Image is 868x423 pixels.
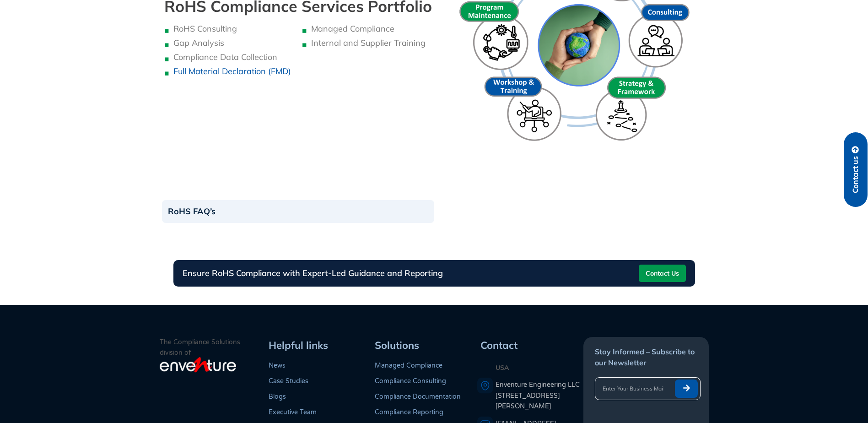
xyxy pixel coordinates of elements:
[595,380,671,398] input: Enter Your Business Mail ID
[160,356,236,374] img: enventure-light-logo_s
[311,23,436,34] li: Managed Compliance
[269,393,286,401] a: Blogs
[852,156,860,193] span: Contact us
[173,23,298,34] li: RoHS Consulting
[844,132,868,207] a: Contact us
[375,377,446,385] a: Compliance Consulting
[160,337,266,358] p: The Compliance Solutions division of
[639,265,686,282] a: Contact Us
[477,378,493,394] img: A pin icon representing a location
[311,38,436,49] li: Internal and Supplier Training
[173,66,291,76] a: Full Material Declaration (FMD)
[269,339,328,352] span: Helpful links
[375,339,419,352] span: Solutions
[173,52,298,63] li: Compliance Data Collection
[496,363,509,372] strong: USA
[646,266,679,281] span: Contact Us
[183,269,443,277] h3: Ensure RoHS Compliance with Expert-Led Guidance and Reporting
[375,408,443,416] a: Compliance Reporting
[480,339,518,352] span: Contact
[595,347,695,367] span: Stay Informed – Subscribe to our Newsletter
[375,362,442,369] a: Managed Compliance
[496,380,582,412] a: Enventure Engineering LLC[STREET_ADDRESS][PERSON_NAME]
[269,377,308,385] a: Case Studies
[162,200,434,223] a: RoHS FAQ’s
[269,408,317,416] a: Executive Team
[269,362,286,369] a: News
[173,38,298,49] li: Gap Analysis
[375,393,461,401] a: Compliance Documentation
